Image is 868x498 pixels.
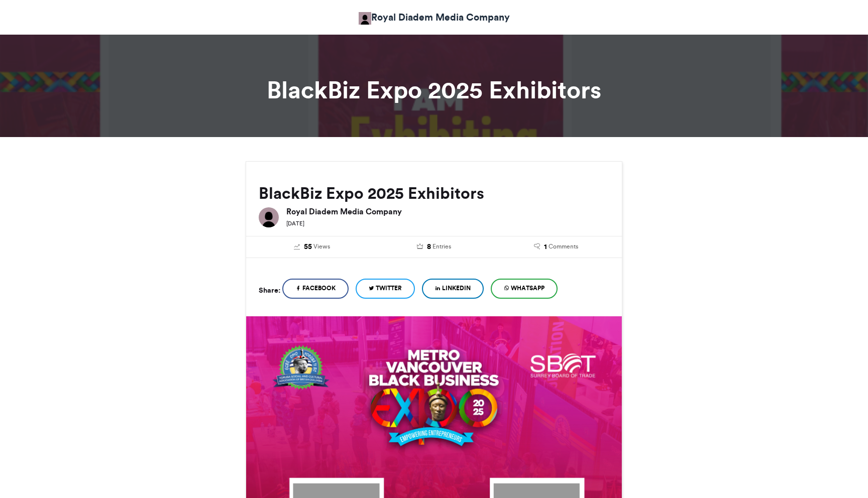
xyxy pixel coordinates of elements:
a: Facebook [282,279,349,299]
span: Comments [549,242,578,251]
span: 1 [544,241,547,253]
h1: BlackBiz Expo 2025 Exhibitors [155,78,713,102]
span: LinkedIn [442,284,471,293]
a: 55 Views [259,241,366,253]
a: LinkedIn [422,279,484,299]
h6: Royal Diadem Media Company [286,207,609,215]
img: Royal Diadem Media Company [259,207,279,227]
a: Royal Diadem Media Company [359,10,510,25]
span: WhatsApp [511,284,545,293]
small: [DATE] [286,220,304,227]
a: 8 Entries [381,241,488,253]
img: Sunday Adebakin [359,12,371,25]
span: Facebook [302,284,336,293]
span: Views [313,242,330,251]
span: Twitter [376,284,402,293]
h2: BlackBiz Expo 2025 Exhibitors [259,184,609,202]
a: 1 Comments [502,241,609,253]
span: Entries [432,242,451,251]
span: 8 [427,241,431,253]
h5: Share: [259,284,280,297]
a: Twitter [356,279,415,299]
span: 55 [304,241,312,253]
a: WhatsApp [491,279,558,299]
